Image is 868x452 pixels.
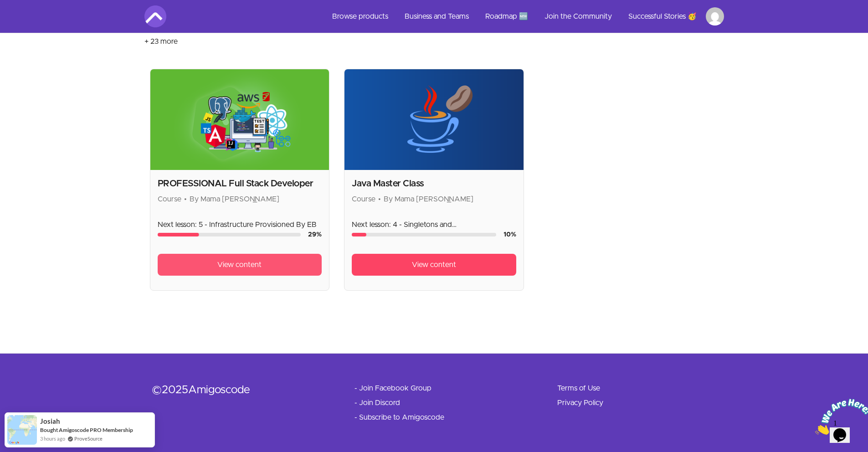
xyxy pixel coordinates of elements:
[354,412,444,423] a: - Subscribe to Amigoscode
[152,383,325,397] div: © 2025 Amigoscode
[354,397,400,408] a: - Join Discord
[158,219,322,230] p: Next lesson: 5 - Infrastructure Provisioned By EB
[325,5,395,27] a: Browse products
[621,5,704,27] a: Successful Stories 🥳
[352,177,516,190] h2: Java Master Class
[158,233,301,236] div: Course progress
[158,254,322,276] a: View content
[352,233,496,236] div: Course progress
[7,415,37,445] img: provesource social proof notification image
[150,69,329,170] img: Product image for PROFESSIONAL Full Stack Developer
[352,195,375,203] span: Course
[40,417,60,425] span: josiah
[4,4,7,11] span: 1
[557,397,603,408] a: Privacy Policy
[412,259,456,270] span: View content
[378,195,381,203] span: •
[537,5,619,27] a: Join the Community
[354,383,431,394] a: - Join Facebook Group
[217,259,262,270] span: View content
[308,231,322,238] span: 29 %
[344,69,524,170] img: Product image for Java Master Class
[384,195,473,203] span: By Mama [PERSON_NAME]
[397,5,476,27] a: Business and Teams
[74,435,103,442] a: ProveSource
[59,426,133,433] a: Amigoscode PRO Membership
[190,195,279,203] span: By Mama [PERSON_NAME]
[352,219,516,230] p: Next lesson: 4 - Singletons and @Inject_@Autowire
[478,5,535,27] a: Roadmap 🆕
[352,254,516,276] a: View content
[4,4,60,40] img: Chat attention grabber
[144,5,166,27] img: Amigoscode logo
[503,231,516,238] span: 10 %
[184,195,187,203] span: •
[40,426,58,433] span: Bought
[812,395,868,438] iframe: chat widget
[144,29,178,54] button: + 23 more
[557,383,600,394] a: Terms of Use
[40,435,65,443] span: 3 hours ago
[158,195,181,203] span: Course
[325,5,724,27] nav: Main
[158,177,322,190] h2: PROFESSIONAL Full Stack Developer
[706,7,724,26] img: Profile image for Kotaro Iwanaga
